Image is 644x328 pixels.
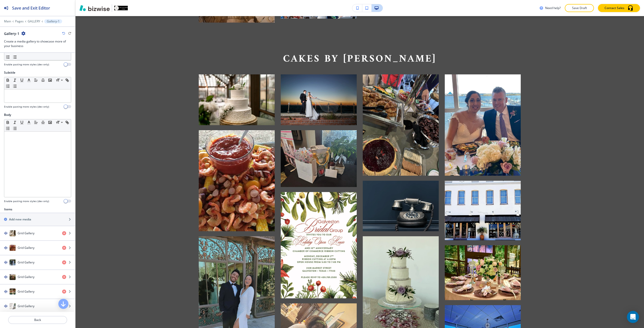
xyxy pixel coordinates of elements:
[4,199,49,203] h4: Enable pasting more styles (dev only)
[12,5,50,11] h2: Save and Exit Editor
[18,289,34,294] h4: Grid Gallery
[114,6,128,11] img: Your Logo
[605,6,624,10] p: Contact Sales
[4,207,12,212] h2: Items
[545,6,561,10] h3: Need help?
[15,20,24,23] button: Pages
[4,31,19,36] h2: Gallery-1
[18,304,34,308] h4: Grid Gallery
[18,275,34,279] h4: Grid Gallery
[79,5,110,11] img: Bizwise Logo
[4,20,11,23] button: Main
[4,39,71,48] h3: Create a media gallery to showcase more of your business
[18,246,34,250] h4: Grid Gallery
[283,53,436,65] p: Cakes by [PERSON_NAME]
[8,316,67,324] button: Back
[28,20,40,23] button: GALLERY
[9,217,31,222] h2: Add new media
[4,275,8,279] img: Drag
[4,105,49,109] h4: Enable pasting more styles (dev only)
[4,261,8,264] img: Drag
[627,311,639,323] div: Open Intercom Messenger
[44,19,62,23] button: Gallery-1
[18,260,34,265] h4: Grid Gallery
[4,231,8,235] img: Drag
[47,20,60,23] p: Gallery-1
[4,290,8,293] img: Drag
[4,63,49,66] h4: Enable pasting more styles (dev only)
[4,113,11,117] h2: Body
[4,70,15,75] h2: Subtitle
[4,304,8,308] img: Drag
[9,318,67,322] p: Back
[4,246,8,250] img: Drag
[565,4,594,12] button: Save Draft
[598,4,640,12] button: Contact Sales
[18,231,34,236] h4: Grid Gallery
[571,6,587,10] p: Save Draft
